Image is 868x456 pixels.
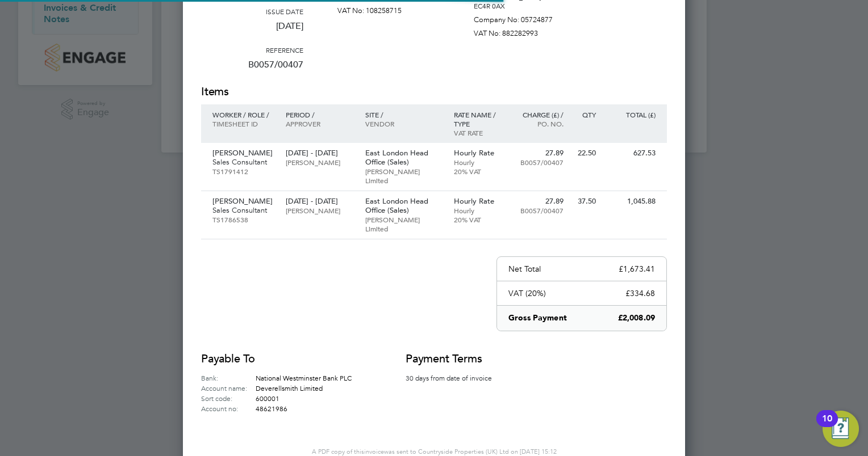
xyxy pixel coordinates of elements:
p: 37.50 [575,197,596,206]
p: £1,673.41 [619,264,655,274]
p: £2,008.09 [618,313,655,324]
h2: Items [201,84,667,100]
p: 20% VAT [454,215,503,224]
label: Sort code: [201,393,256,403]
p: [PERSON_NAME] [286,158,353,167]
p: TS1786538 [212,215,274,224]
p: [PERSON_NAME] Limited [365,215,443,233]
p: Net Total [508,264,541,274]
p: 30 days from date of invoice [406,373,508,383]
p: [PERSON_NAME] [286,206,353,215]
p: Charge (£) / [514,110,564,119]
p: 627.53 [607,149,656,158]
p: [PERSON_NAME] [212,197,274,206]
p: 22.50 [575,149,596,158]
p: 27.89 [514,149,564,158]
p: B0057/00407 [514,158,564,167]
p: VAT No: 882282993 [474,24,576,38]
p: [DATE] - [DATE] [286,197,353,206]
p: VAT (20%) [508,288,546,298]
p: EC4R 0AX [474,2,576,11]
p: Hourly Rate [454,197,503,206]
p: £334.68 [625,288,655,298]
p: Gross Payment [508,313,567,324]
span: National Westminster Bank PLC [256,373,352,382]
p: VAT rate [454,128,503,137]
span: 48621986 [256,404,287,413]
h2: Payment terms [406,351,508,367]
p: QTY [575,110,596,119]
p: Approver [286,119,353,128]
p: Period / [286,110,353,119]
p: VAT No: 108258715 [337,2,440,15]
p: B0057/00407 [514,206,564,215]
p: East London Head Office (Sales) [365,197,443,215]
p: Vendor [365,119,443,128]
div: 10 [822,419,832,433]
p: Hourly [454,206,503,215]
p: TS1791412 [212,167,274,176]
p: 20% VAT [454,167,503,176]
p: [DATE] [201,16,303,45]
span: invoice [364,447,384,455]
p: [PERSON_NAME] Limited [365,167,443,185]
p: Sales Consultant [212,158,274,167]
p: Total (£) [607,110,656,119]
p: Rate name / type [454,110,503,128]
p: Po. No. [514,119,564,128]
p: East London Head Office (Sales) [365,149,443,167]
p: Hourly Rate [454,149,503,158]
h3: Issue date [201,7,303,16]
p: 1,045.88 [607,197,656,206]
p: Timesheet ID [212,119,274,128]
label: Bank: [201,373,256,383]
button: Open Resource Center, 10 new notifications [823,411,859,447]
span: Deverellsmith Limited [256,383,323,392]
label: Account no: [201,403,256,413]
p: A PDF copy of this was sent to Countryside Properties (UK) Ltd on [DATE] 15:12 [201,447,667,455]
h3: Reference [201,45,303,54]
p: [PERSON_NAME] [212,149,274,158]
label: Account name: [201,383,256,393]
p: Worker / Role / [212,110,274,119]
p: 27.89 [514,197,564,206]
p: Hourly [454,158,503,167]
p: [DATE] - [DATE] [286,149,353,158]
p: Company No: 05724877 [474,11,576,24]
span: 600001 [256,394,279,403]
p: B0057/00407 [201,54,303,84]
h2: Payable to [201,351,372,367]
p: Site / [365,110,443,119]
p: Sales Consultant [212,206,274,215]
